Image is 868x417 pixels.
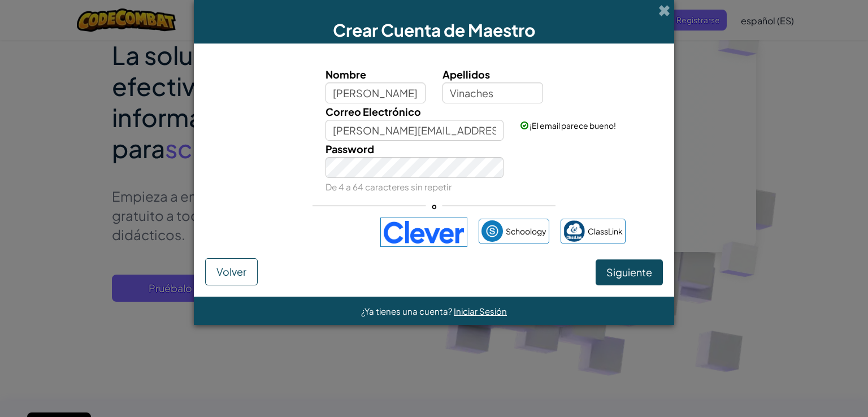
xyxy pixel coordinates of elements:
[325,181,452,192] small: De 4 a 64 caracteres sin repetir
[506,223,546,240] span: Schoology
[426,198,442,214] span: o
[216,265,246,278] span: Volver
[563,220,585,242] img: classlink-logo-small.png
[380,218,467,247] img: clever-logo-blue.png
[442,68,490,81] span: Apellidos
[606,266,652,279] span: Siguiente
[596,259,663,285] button: Siguiente
[325,68,366,81] span: Nombre
[325,105,421,118] span: Correo Electrónico
[454,306,507,316] a: Iniciar Sesión
[588,223,623,240] span: ClassLink
[205,258,258,285] button: Volver
[237,220,375,245] iframe: Botón Iniciar sesión con Google
[481,220,503,242] img: schoology.png
[325,142,374,155] span: Password
[530,120,616,131] span: ¡El email parece bueno!
[361,306,454,316] span: ¿Ya tienes una cuenta?
[333,19,536,41] span: Crear Cuenta de Maestro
